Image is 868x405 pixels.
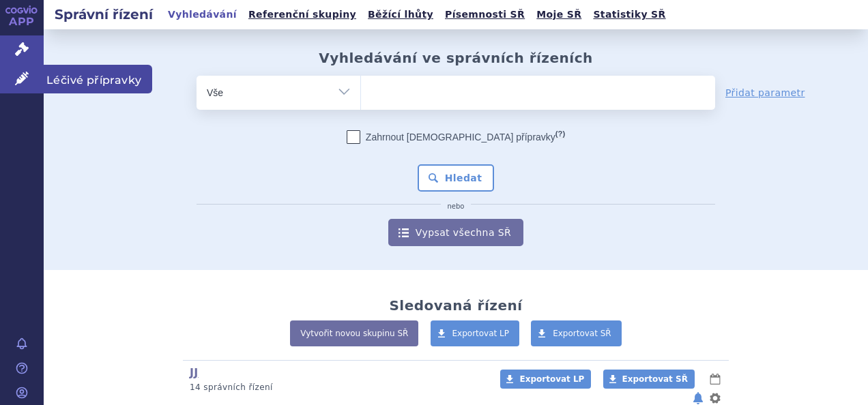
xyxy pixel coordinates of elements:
[519,374,584,384] span: Exportovat LP
[725,86,805,100] a: Přidat parametr
[431,320,520,346] a: Exportovat LP
[603,370,695,389] a: Exportovat SŘ
[441,5,529,24] a: Písemnosti SŘ
[555,130,565,138] abbr: (?)
[708,371,722,387] button: lhůty
[244,5,360,24] a: Referenční skupiny
[531,320,622,346] a: Exportovat SŘ
[347,130,565,144] label: Zahrnout [DEMOGRAPHIC_DATA] přípravky
[500,370,591,389] a: Exportovat LP
[190,366,199,379] a: JJ
[364,5,437,24] a: Běžící lhůty
[44,65,152,93] span: Léčivé přípravky
[290,320,418,346] a: Vytvořit novou skupinu SŘ
[589,5,669,24] a: Statistiky SŘ
[553,329,611,338] span: Exportovat SŘ
[452,329,510,338] span: Exportovat LP
[388,219,523,246] a: Vypsat všechna SŘ
[418,164,495,192] button: Hledat
[532,5,585,24] a: Moje SŘ
[190,382,482,393] p: 14 správních řízení
[44,5,164,24] h2: Správní řízení
[441,202,472,211] i: nebo
[164,5,241,24] a: Vyhledávání
[622,374,688,384] span: Exportovat SŘ
[389,297,522,314] h2: Sledovaná řízení
[319,50,593,66] h2: Vyhledávání ve správních řízeních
